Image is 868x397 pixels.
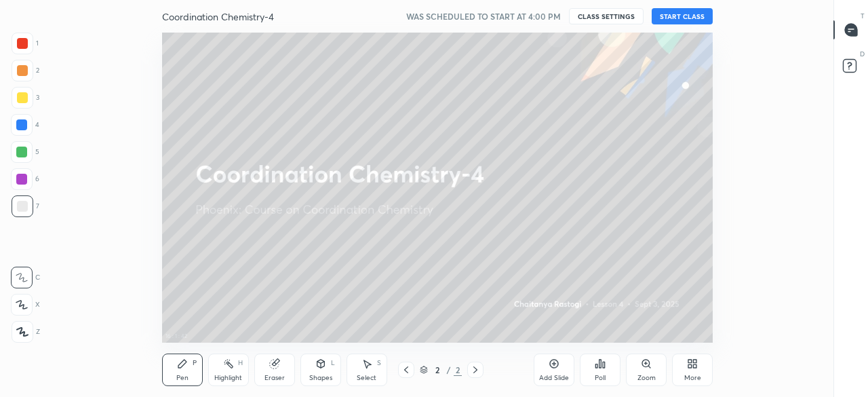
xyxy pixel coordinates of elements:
[11,141,39,163] div: 5
[11,168,39,190] div: 6
[595,375,606,381] div: Poll
[357,375,376,381] div: Select
[637,375,656,381] div: Zoom
[11,114,39,136] div: 4
[162,10,274,23] h4: Coordination Chemistry-4
[860,49,865,59] p: D
[652,8,713,24] button: START CLASS
[176,375,189,381] div: Pen
[569,8,644,24] button: CLASS SETTINGS
[12,321,40,343] div: Z
[11,294,40,316] div: X
[11,267,40,288] div: C
[377,360,381,366] div: S
[406,10,561,22] h5: WAS SCHEDULED TO START AT 4:00 PM
[431,366,444,374] div: 2
[193,360,197,366] div: P
[12,33,39,54] div: 1
[447,366,451,374] div: /
[12,60,39,81] div: 2
[309,375,332,381] div: Shapes
[12,195,39,217] div: 7
[238,360,243,366] div: H
[12,87,39,109] div: 3
[861,11,865,21] p: T
[684,375,701,381] div: More
[331,360,335,366] div: L
[539,375,569,381] div: Add Slide
[454,364,462,376] div: 2
[214,375,242,381] div: Highlight
[264,375,285,381] div: Eraser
